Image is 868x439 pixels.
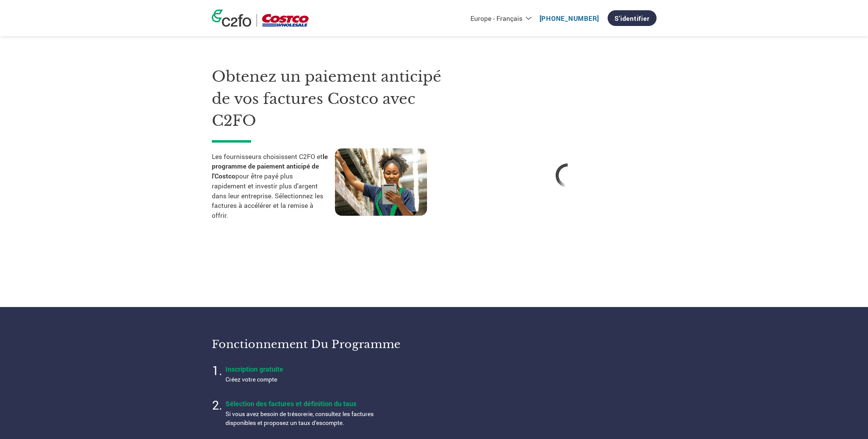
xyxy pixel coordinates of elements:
a: S'identifier [608,10,656,26]
h4: Inscription gratuite [225,364,397,373]
p: Les fournisseurs choisissent C2FO et pour être payé plus rapidement et investir plus d'argent dan... [212,152,335,221]
img: c2fo logo [212,10,251,27]
a: [PHONE_NUMBER] [540,14,599,23]
h4: Sélection des factures et définition du taux [225,399,397,408]
img: supply chain worker [335,148,427,216]
strong: le programme de paiement anticipé de l'Costco [212,152,328,181]
h1: Obtenez un paiement anticipé de vos factures Costco avec C2FO [212,66,458,132]
p: Créez votre compte [225,375,397,384]
img: Costco [262,14,309,27]
p: Si vous avez besoin de trésorerie, consultez les factures disponibles et proposez un taux d’escom... [225,410,397,428]
h3: Fonctionnement du programme [212,337,426,351]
